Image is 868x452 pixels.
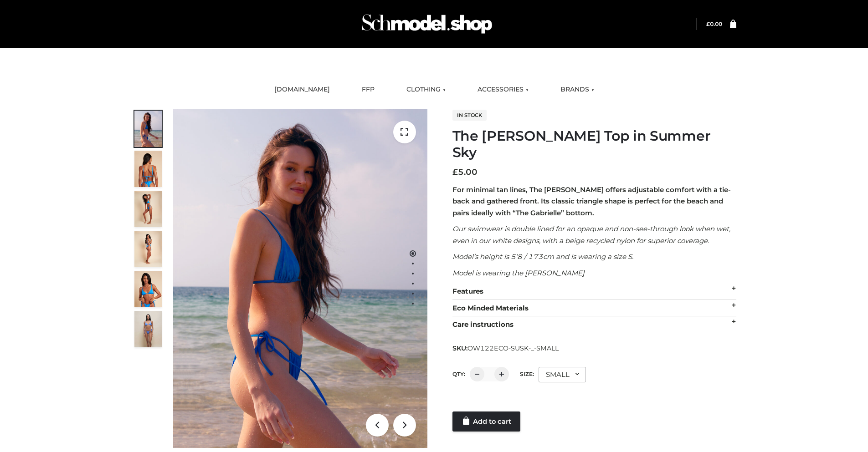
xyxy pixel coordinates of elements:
[452,371,465,377] label: QTY:
[400,80,452,100] a: CLOTHING
[539,367,586,382] div: SMALL
[452,128,736,161] h1: The [PERSON_NAME] Top in Summer Sky
[452,343,560,354] span: SKU:
[452,167,458,177] span: £
[452,167,478,177] bdi: 5.00
[134,111,162,147] img: 1.Alex-top_SS-1_4464b1e7-c2c9-4e4b-a62c-58381cd673c0-1.jpg
[452,283,736,300] div: Features
[554,80,601,100] a: BRANDS
[359,6,495,42] img: Schmodel Admin 964
[520,371,534,377] label: Size:
[267,80,337,100] a: [DOMAIN_NAME]
[134,231,162,267] img: 3.Alex-top_CN-1-1-2.jpg
[452,224,730,245] em: Our swimwear is double lined for an opaque and non-see-through look when wet, even in our white d...
[706,20,722,27] a: £0.00
[452,110,487,121] span: In stock
[134,271,162,307] img: 2.Alex-top_CN-1-1-2.jpg
[452,185,731,217] strong: For minimal tan lines, The [PERSON_NAME] offers adjustable comfort with a tie-back and gathered f...
[467,344,559,352] span: OW122ECO-SUSK-_-SMALL
[452,269,585,277] em: Model is wearing the [PERSON_NAME]
[134,191,162,227] img: 4.Alex-top_CN-1-1-2.jpg
[134,311,162,347] img: SSVC.jpg
[706,20,722,27] bdi: 0.00
[452,411,520,432] a: Add to cart
[452,300,736,317] div: Eco Minded Materials
[452,252,633,261] em: Model’s height is 5’8 / 173cm and is wearing a size S.
[471,80,535,100] a: ACCESSORIES
[355,80,381,100] a: FFP
[706,20,710,27] span: £
[173,109,427,448] img: 1.Alex-top_SS-1_4464b1e7-c2c9-4e4b-a62c-58381cd673c0 (1)
[452,316,736,333] div: Care instructions
[134,151,162,187] img: 5.Alex-top_CN-1-1_1-1.jpg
